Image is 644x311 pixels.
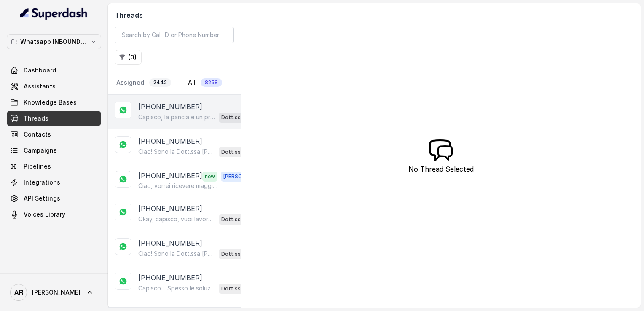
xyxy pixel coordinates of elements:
p: Ciao! Sono la Dott.ssa [PERSON_NAME] del Metodo F.E.S.P.A., piacere di conoscerti! Certo, ti spie... [138,249,215,258]
a: All8258 [186,72,224,94]
a: [PERSON_NAME] [7,281,101,304]
p: [PHONE_NUMBER] [138,136,202,146]
span: [PERSON_NAME] [32,288,80,297]
span: Knowledge Bases [24,98,77,107]
p: [PHONE_NUMBER] [138,273,202,283]
p: Capisco… Spesso le soluzioni tradizionali fanno rallentare il metabolismo e portano a ingrassare ... [138,284,215,292]
span: API Settings [24,194,60,203]
p: Dott.ssa [PERSON_NAME] AI [221,215,255,224]
p: Whatsapp INBOUND Workspace [20,37,88,47]
p: Dott.ssa [PERSON_NAME] AI [221,113,255,122]
h2: Threads [115,10,234,20]
p: Dott.ssa [PERSON_NAME] AI [221,250,255,258]
input: Search by Call ID or Phone Number [115,27,234,43]
p: [PHONE_NUMBER] [138,102,202,112]
a: Threads [7,111,101,126]
a: Pipelines [7,159,101,174]
p: Okay, capisco, vuoi lavorare sulla pancia. Dimmi, quanti kg vorresti perdere in totale? [138,215,215,223]
span: Pipelines [24,162,51,171]
a: Dashboard [7,63,101,78]
p: No Thread Selected [408,164,474,174]
span: Dashboard [24,66,56,75]
p: Ciao! Sono la Dott.ssa [PERSON_NAME] del Metodo F.E.S.P.A., piacere di conoscerti! Certo, ti spie... [138,147,215,156]
span: [PERSON_NAME] [221,172,268,182]
a: Knowledge Bases [7,95,101,110]
a: API Settings [7,191,101,206]
p: Ciao, vorrei ricevere maggiori informazioni e il regalo in omaggio sulla libertà alimentare, per ... [138,182,219,190]
p: Dott.ssa [PERSON_NAME] AI [221,148,255,156]
span: Integrations [24,178,60,187]
a: Assistants [7,79,101,94]
a: Campaigns [7,143,101,158]
p: [PHONE_NUMBER] [138,238,202,248]
a: Contacts [7,127,101,142]
p: Capisco, la pancia è un problema comune e le intolleranze rendono tutto più complicato, ma non è ... [138,113,215,121]
span: Assistants [24,82,56,91]
a: Integrations [7,175,101,190]
text: AB [14,288,24,297]
p: Dott.ssa [PERSON_NAME] AI [221,284,255,293]
img: light.svg [20,7,88,20]
span: Threads [24,114,48,123]
p: [PHONE_NUMBER] [138,171,202,182]
p: [PHONE_NUMBER] [138,204,202,214]
span: 8258 [201,78,222,87]
button: (0) [115,50,142,65]
span: Campaigns [24,146,57,155]
button: Whatsapp INBOUND Workspace [7,34,101,49]
span: Contacts [24,130,51,139]
span: new [202,172,217,182]
a: Voices Library [7,207,101,222]
nav: Tabs [115,72,234,94]
span: Voices Library [24,210,65,219]
a: Assigned2442 [115,72,173,94]
span: 2442 [149,78,171,87]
